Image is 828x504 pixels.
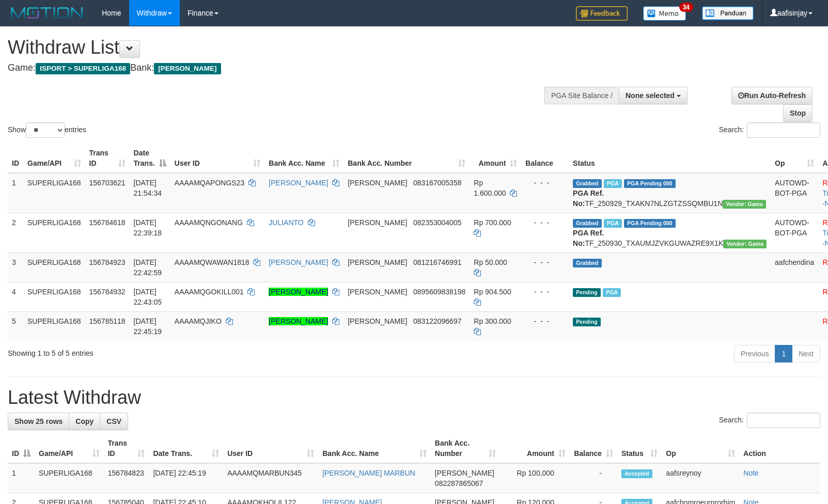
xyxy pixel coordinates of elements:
[569,173,771,213] td: TF_250929_TXAKN7NLZGTZSSQMBU1N
[573,179,602,188] span: Grabbed
[783,104,813,122] a: Stop
[8,63,542,73] h4: Game: Bank:
[617,434,662,463] th: Status: activate to sort column ascending
[573,219,602,228] span: Grabbed
[8,5,86,21] img: MOTION_logo.png
[8,387,820,408] h1: Latest Withdraw
[570,463,617,493] td: -
[89,179,126,187] span: 156703621
[269,317,328,325] a: [PERSON_NAME]
[175,288,244,296] span: AAAAMQGOKILL001
[771,144,818,173] th: Op: activate to sort column ascending
[348,179,407,187] span: [PERSON_NAME]
[23,311,85,341] td: SUPERLIGA168
[8,173,23,213] td: 1
[573,288,601,297] span: Pending
[23,213,85,253] td: SUPERLIGA168
[269,258,328,266] a: [PERSON_NAME]
[322,469,415,477] a: [PERSON_NAME] MARBUN
[75,417,93,426] span: Copy
[348,258,407,266] span: [PERSON_NAME]
[85,144,130,173] th: Trans ID: activate to sort column ascending
[573,229,604,247] b: PGA Ref. No:
[569,144,771,173] th: Status
[525,257,565,267] div: - - -
[431,434,500,463] th: Bank Acc. Number: activate to sort column ascending
[739,434,820,463] th: Action
[413,258,461,266] span: Copy 081216746991 to clipboard
[343,144,470,173] th: Bank Acc. Number: activate to sort column ascending
[413,288,465,296] span: Copy 0895609838198 to clipboard
[175,218,243,227] span: AAAAMQNGONANG
[643,6,686,21] img: Button%20Memo.svg
[474,218,511,227] span: Rp 700.000
[89,288,126,296] span: 156784932
[576,6,628,21] img: Feedback.jpg
[269,218,303,227] a: JULIANTO
[624,179,676,188] span: PGA Pending
[569,213,771,253] td: TF_250930_TXAUMJZVKGUWAZRE9X1K
[8,311,23,341] td: 5
[223,463,318,493] td: AAAAMQMARBUN345
[521,144,569,173] th: Balance
[154,63,221,74] span: [PERSON_NAME]
[23,144,85,173] th: Game/API: activate to sort column ascending
[621,469,652,478] span: Accepted
[662,463,739,493] td: aafsreynoy
[223,434,318,463] th: User ID: activate to sort column ascending
[771,213,818,253] td: AUTOWD-BOT-PGA
[413,218,461,227] span: Copy 082353004005 to clipboard
[702,6,754,20] img: panduan.png
[175,317,222,325] span: AAAAMQJIKO
[525,217,565,228] div: - - -
[747,413,820,428] input: Search:
[23,173,85,213] td: SUPERLIGA168
[771,173,818,213] td: AUTOWD-BOT-PGA
[474,179,506,197] span: Rp 1.600.000
[269,288,328,296] a: [PERSON_NAME]
[104,463,149,493] td: 156784823
[474,317,511,325] span: Rp 300.000
[8,344,337,358] div: Showing 1 to 5 of 5 entries
[413,317,461,325] span: Copy 083122096697 to clipboard
[26,122,65,138] select: Showentries
[792,345,820,363] a: Next
[775,345,792,363] a: 1
[573,259,602,267] span: Grabbed
[474,258,507,266] span: Rp 50.000
[470,144,521,173] th: Amount: activate to sort column ascending
[89,218,126,227] span: 156784618
[500,434,570,463] th: Amount: activate to sort column ascending
[743,469,759,477] a: Note
[89,258,126,266] span: 156784923
[679,3,693,12] span: 34
[264,144,343,173] th: Bank Acc. Name: activate to sort column ascending
[23,282,85,311] td: SUPERLIGA168
[723,200,766,209] span: Vendor URL: https://trx31.1velocity.biz
[604,219,622,228] span: Marked by aafandaneth
[500,463,570,493] td: Rp 100,000
[23,253,85,282] td: SUPERLIGA168
[570,434,617,463] th: Balance: activate to sort column ascending
[134,179,162,197] span: [DATE] 21:54:34
[747,122,820,138] input: Search:
[149,463,223,493] td: [DATE] 22:45:19
[8,434,35,463] th: ID: activate to sort column descending
[8,122,86,138] label: Show entries
[106,417,121,426] span: CSV
[36,63,130,74] span: ISPORT > SUPERLIGA168
[719,122,820,138] label: Search:
[69,413,100,430] a: Copy
[474,288,511,296] span: Rp 904.500
[348,317,407,325] span: [PERSON_NAME]
[624,219,676,228] span: PGA Pending
[134,258,162,277] span: [DATE] 22:42:59
[603,288,621,297] span: Marked by aafandaneth
[130,144,170,173] th: Date Trans.: activate to sort column descending
[8,413,69,430] a: Show 25 rows
[8,253,23,282] td: 3
[662,434,739,463] th: Op: activate to sort column ascending
[525,316,565,326] div: - - -
[170,144,264,173] th: User ID: activate to sort column ascending
[719,413,820,428] label: Search:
